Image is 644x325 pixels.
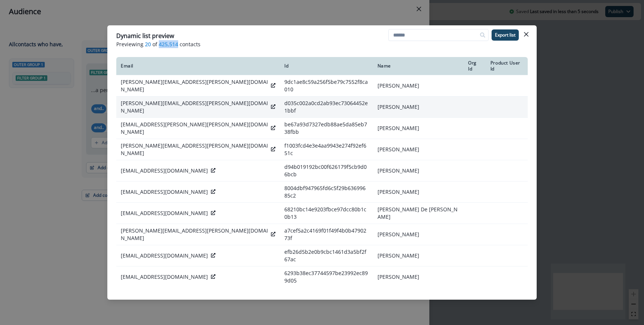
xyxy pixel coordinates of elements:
[280,245,373,266] td: efb26d5b2e0b9cbc1461d3a5bf2f67ac
[159,40,178,48] span: 425,514
[280,160,373,182] td: d94b019192bc00f626179f5cb9d06bcb
[373,139,464,160] td: [PERSON_NAME]
[492,29,519,41] button: Export list
[373,203,464,224] td: [PERSON_NAME] De [PERSON_NAME]
[121,121,268,136] p: [EMAIL_ADDRESS][PERSON_NAME][PERSON_NAME][DOMAIN_NAME]
[121,209,208,217] p: [EMAIL_ADDRESS][DOMAIN_NAME]
[280,182,373,203] td: 8004dbf947965fd6c5f29b63699685c2
[121,227,268,242] p: [PERSON_NAME][EMAIL_ADDRESS][PERSON_NAME][DOMAIN_NAME]
[280,75,373,97] td: 9dc1ae8c59a256f5be79c7552f8ca010
[280,203,373,224] td: 68210bc14e9203fbce97dcc80b1c0b13
[121,273,208,281] p: [EMAIL_ADDRESS][DOMAIN_NAME]
[373,75,464,97] td: [PERSON_NAME]
[373,97,464,118] td: [PERSON_NAME]
[121,167,208,174] p: [EMAIL_ADDRESS][DOMAIN_NAME]
[280,97,373,118] td: d035c002a0cd2ab93ec73064452e1bbf
[121,142,268,157] p: [PERSON_NAME][EMAIL_ADDRESS][PERSON_NAME][DOMAIN_NAME]
[495,32,515,38] p: Export list
[520,28,532,40] button: Close
[373,245,464,266] td: [PERSON_NAME]
[145,40,151,48] span: 20
[121,188,208,196] p: [EMAIL_ADDRESS][DOMAIN_NAME]
[280,139,373,160] td: f1003fcd4e3e4aa9943e274f92ef651c
[373,160,464,182] td: [PERSON_NAME]
[280,118,373,139] td: be67a93d7327edb88ae5da85eb738fbb
[280,224,373,245] td: a7cef5a2c4169f01f49f4b0b4790273f
[121,78,268,93] p: [PERSON_NAME][EMAIL_ADDRESS][PERSON_NAME][DOMAIN_NAME]
[121,63,275,69] div: Email
[284,63,369,69] div: Id
[490,60,523,72] div: Product User Id
[468,60,482,72] div: Org Id
[121,252,208,259] p: [EMAIL_ADDRESS][DOMAIN_NAME]
[116,40,528,48] p: Previewing of contacts
[373,182,464,203] td: [PERSON_NAME]
[121,100,268,114] p: [PERSON_NAME][EMAIL_ADDRESS][PERSON_NAME][DOMAIN_NAME]
[373,118,464,139] td: [PERSON_NAME]
[378,63,460,69] div: Name
[373,266,464,288] td: [PERSON_NAME]
[116,31,174,40] p: Dynamic list preview
[280,266,373,288] td: 6293b38ec37744597be23992ec899d05
[373,224,464,245] td: [PERSON_NAME]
